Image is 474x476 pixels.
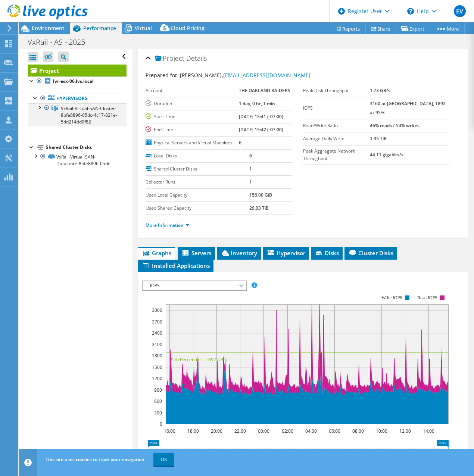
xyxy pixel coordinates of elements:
[417,295,437,300] text: Read IOPS
[315,249,339,257] span: Disks
[153,453,174,466] a: OK
[146,152,249,160] label: Local Disks
[146,165,249,173] label: Shared Cluster Disks
[171,25,205,32] span: Cloud Pricing
[370,135,387,142] b: 1.35 TiB
[152,364,162,370] text: 1500
[303,122,370,129] label: Read/Write Ratio
[376,428,387,434] text: 10:00
[305,428,317,434] text: 04:00
[370,100,446,116] b: 3160 at [GEOGRAPHIC_DATA], 1892 at 95%
[266,249,305,257] span: Hypervisor
[454,5,466,17] span: EV
[180,72,311,79] span: [PERSON_NAME],
[249,205,269,211] b: 29.03 TiB
[234,428,246,434] text: 22:00
[28,152,127,168] a: VxRail-Virtual-SAN-Datastore-8bfe8896-05dc
[164,428,175,434] text: 16:00
[239,140,241,146] b: 6
[28,76,127,86] a: lvr-esx-06.lvs.local
[146,72,179,79] label: Prepared for:
[146,191,249,199] label: Used Local Capacity
[146,281,242,290] span: IOPS
[187,428,199,434] text: 18:00
[32,25,65,32] span: Environment
[348,249,393,257] span: Cluster Disks
[61,105,117,125] span: VxRail-Virtual-SAN-Cluster-8bfe8896-05dc-4c17-821e-5dd214dd0f82
[152,330,162,336] text: 2400
[146,204,249,212] label: Used Shared Capacity
[142,262,210,269] span: Installed Applications
[407,8,414,15] svg: \n
[142,249,171,257] span: Graphs
[352,428,364,434] text: 08:00
[155,55,184,62] span: Project
[303,104,370,112] label: IOPS
[239,113,283,120] b: [DATE] 15:41 (-07:00)
[181,249,211,257] span: Servers
[186,54,207,63] span: Details
[258,428,269,434] text: 00:00
[169,356,227,363] text: 95th Percentile = 1892 IOPS
[249,153,252,159] b: 6
[239,100,275,107] b: 1 day, 0 hr, 1 min
[239,126,283,133] b: [DATE] 15:42 (-07:00)
[282,428,293,434] text: 02:00
[223,72,311,79] a: [EMAIL_ADDRESS][DOMAIN_NAME]
[152,319,162,325] text: 2700
[329,428,340,434] text: 06:00
[152,307,162,313] text: 3000
[303,135,370,143] label: Average Daily Write
[221,249,257,257] span: Inventory
[365,23,396,34] a: Share
[381,295,402,300] text: Write IOPS
[46,456,146,463] span: This site uses cookies to track your navigation.
[28,94,127,103] a: Hypervisors
[396,23,430,34] a: Export
[249,179,252,185] b: 1
[46,143,127,152] div: Shared Cluster Disks
[249,192,272,198] b: 156.00 GiB
[303,147,370,162] label: Peak Aggregate Network Throughput
[146,178,249,186] label: Collector Runs
[154,410,162,416] text: 300
[146,222,189,228] a: More Information
[399,428,411,434] text: 12:00
[152,353,162,359] text: 1800
[239,87,290,94] b: THE OAKLAND RAIDERS
[152,341,162,348] text: 2100
[370,87,390,94] b: 1.73 GB/s
[146,113,239,120] label: Start Time
[53,78,94,84] b: lvr-esx-06.lvs.local
[146,100,239,107] label: Duration
[24,38,97,46] h1: VxRail - AS - 2025
[370,122,420,129] b: 46% reads / 54% writes
[154,398,162,404] text: 600
[303,87,370,94] label: Peak Disk Throughput
[330,23,366,34] a: Reports
[152,375,162,382] text: 1200
[423,428,434,434] text: 14:00
[146,139,239,147] label: Physical Servers and Virtual Machines
[249,166,252,172] b: 1
[146,126,239,134] label: End Time
[135,25,152,32] span: Virtual
[211,428,222,434] text: 20:00
[28,65,127,76] a: Project
[146,87,239,94] label: Account
[28,103,127,126] a: VxRail-Virtual-SAN-Cluster-8bfe8896-05dc-4c17-821e-5dd214dd0f82
[83,25,116,32] span: Performance
[370,151,403,158] b: 44.11 gigabits/s
[154,387,162,393] text: 900
[430,23,465,34] a: More
[160,421,162,427] text: 0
